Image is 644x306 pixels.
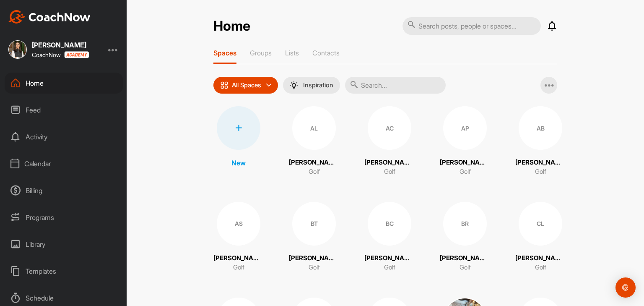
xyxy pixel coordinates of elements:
[440,202,490,272] a: BR[PERSON_NAME]Golf
[5,180,123,201] div: Billing
[8,10,91,24] img: CoachNow
[285,49,299,57] p: Lists
[5,153,123,174] div: Calendar
[515,158,566,167] p: [PERSON_NAME]
[250,49,272,57] p: Groups
[289,158,339,167] p: [PERSON_NAME]
[303,82,333,89] p: Inspiration
[345,77,446,94] input: Search...
[312,49,340,57] p: Contacts
[309,263,320,272] p: Golf
[5,234,123,255] div: Library
[213,18,250,34] h2: Home
[460,263,471,272] p: Golf
[615,277,636,298] div: Open Intercom Messenger
[368,106,411,150] div: AC
[233,263,244,272] p: Golf
[290,81,298,89] img: menuIcon
[515,106,566,177] a: AB[PERSON_NAME]Golf
[443,106,487,150] div: AP
[5,261,123,282] div: Templates
[440,106,490,177] a: AP[PERSON_NAME]Golf
[519,106,562,150] div: AB
[213,202,264,272] a: AS[PERSON_NAME]Golf
[535,263,546,272] p: Golf
[535,167,546,177] p: Golf
[217,202,260,246] div: AS
[515,202,566,272] a: CL[PERSON_NAME]Golf
[309,167,320,177] p: Golf
[368,202,411,246] div: BC
[440,158,490,167] p: [PERSON_NAME]
[289,254,339,263] p: [PERSON_NAME]
[231,158,246,168] p: New
[364,202,415,272] a: BC[PERSON_NAME]Golf
[292,202,336,246] div: BT
[384,263,395,272] p: Golf
[5,126,123,147] div: Activity
[289,106,339,177] a: AL[PERSON_NAME]Golf
[364,106,415,177] a: AC[PERSON_NAME]Golf
[460,167,471,177] p: Golf
[292,106,336,150] div: AL
[32,42,89,48] div: [PERSON_NAME]
[5,73,123,94] div: Home
[364,254,415,263] p: [PERSON_NAME]
[232,82,261,89] p: All Spaces
[519,202,562,246] div: CL
[402,17,541,35] input: Search posts, people or spaces...
[5,99,123,120] div: Feed
[213,254,264,263] p: [PERSON_NAME]
[289,202,339,272] a: BT[PERSON_NAME]Golf
[220,81,229,89] img: icon
[32,51,89,58] div: CoachNow
[213,49,236,57] p: Spaces
[64,51,89,58] img: CoachNow acadmey
[384,167,395,177] p: Golf
[5,207,123,228] div: Programs
[8,40,27,59] img: square_318c742b3522fe015918cc0bd9a1d0e8.jpg
[440,254,490,263] p: [PERSON_NAME]
[443,202,487,246] div: BR
[515,254,566,263] p: [PERSON_NAME]
[364,158,415,167] p: [PERSON_NAME]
